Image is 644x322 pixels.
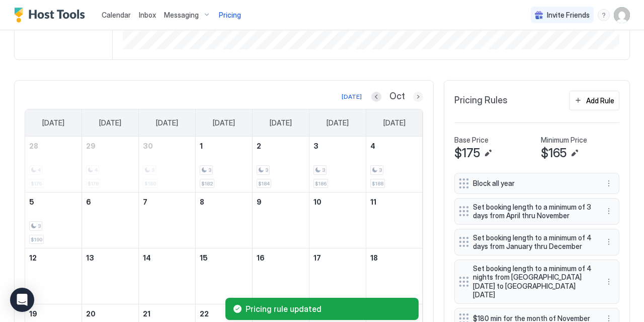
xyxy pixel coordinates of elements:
a: Saturday [373,109,416,137]
a: September 29, 2025 [82,137,138,155]
a: Host Tools Logo [14,8,90,23]
td: October 4, 2025 [366,137,423,192]
span: Block all year [473,179,593,188]
td: October 14, 2025 [139,248,196,304]
span: 8 [200,198,204,206]
a: October 3, 2025 [309,137,366,155]
td: October 16, 2025 [252,248,309,304]
span: 3 [265,167,268,173]
td: October 11, 2025 [366,192,423,248]
div: Open Intercom Messenger [10,288,34,312]
div: menu [603,205,615,217]
span: 17 [313,253,321,262]
a: Wednesday [203,109,245,137]
a: October 15, 2025 [196,248,252,267]
a: Tuesday [146,109,188,137]
span: Inbox [139,11,156,19]
td: October 10, 2025 [309,192,366,248]
span: 5 [29,198,34,206]
span: Set booking length to a minimum of 4 nights from [GEOGRAPHIC_DATA][DATE] to [GEOGRAPHIC_DATA][DATE] [473,264,593,299]
span: 3 [208,167,211,173]
span: Pricing [219,11,241,20]
span: 3 [322,167,325,173]
span: $188 [372,180,383,187]
td: October 8, 2025 [196,192,253,248]
a: October 14, 2025 [139,248,195,267]
span: Calendar [102,11,131,19]
span: 13 [86,253,94,262]
span: 9 [257,198,262,206]
span: Oct [389,91,405,102]
span: Base Price [454,136,489,145]
span: [DATE] [156,118,178,127]
a: October 7, 2025 [139,192,195,211]
span: [DATE] [42,118,64,127]
span: [DATE] [99,118,121,127]
span: 3 [313,142,318,150]
button: Next month [413,92,423,102]
div: menu [598,9,610,21]
button: [DATE] [340,91,363,103]
td: October 1, 2025 [196,137,253,192]
span: $184 [258,180,270,187]
td: October 17, 2025 [309,248,366,304]
span: 3 [38,223,41,229]
div: [DATE] [342,92,362,101]
a: October 4, 2025 [366,137,423,155]
a: Calendar [102,10,131,20]
a: October 6, 2025 [82,192,138,211]
span: 4 [370,142,375,150]
a: October 2, 2025 [253,137,309,155]
span: 10 [313,198,321,206]
a: Monday [89,109,131,137]
button: Add Rule [569,91,619,110]
div: User profile [614,7,630,23]
span: 11 [370,198,376,206]
button: Previous month [371,92,381,102]
td: October 7, 2025 [139,192,196,248]
span: Pricing Rules [454,95,508,106]
span: 30 [143,142,153,150]
td: September 29, 2025 [82,137,139,192]
a: Sunday [32,109,74,137]
td: October 2, 2025 [252,137,309,192]
span: Pricing rule updated [246,304,411,314]
td: October 3, 2025 [309,137,366,192]
button: More options [603,177,615,189]
a: Friday [316,109,359,137]
td: October 6, 2025 [82,192,139,248]
a: September 30, 2025 [139,137,195,155]
span: 1 [200,142,203,150]
span: 16 [257,253,265,262]
a: October 11, 2025 [366,192,423,211]
span: Invite Friends [547,11,590,20]
a: October 10, 2025 [309,192,366,211]
span: 7 [143,198,147,206]
button: More options [603,205,615,217]
a: Thursday [260,109,302,137]
div: menu [603,276,615,288]
span: Set booking length to a minimum of 3 days from April thru November [473,203,593,220]
span: Minimum Price [541,136,587,145]
a: October 8, 2025 [196,192,252,211]
span: 15 [200,253,208,262]
td: September 28, 2025 [25,137,82,192]
td: October 5, 2025 [25,192,82,248]
span: [DATE] [383,118,406,127]
span: Messaging [164,11,199,20]
span: Set booking length to a minimum of 4 days from January thru December [473,233,593,251]
span: [DATE] [327,118,349,127]
td: October 18, 2025 [366,248,423,304]
span: 3 [379,167,382,173]
span: 14 [143,253,151,262]
span: 12 [29,253,37,262]
td: October 15, 2025 [196,248,253,304]
a: October 1, 2025 [196,137,252,155]
a: October 17, 2025 [309,248,366,267]
div: menu [603,177,615,189]
span: 29 [86,142,96,150]
a: September 28, 2025 [25,137,82,155]
span: $175 [454,146,480,161]
td: September 30, 2025 [139,137,196,192]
